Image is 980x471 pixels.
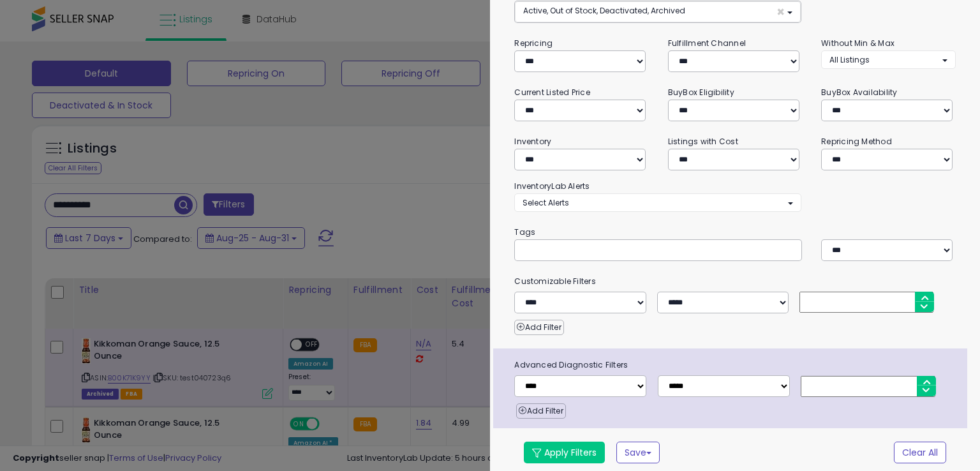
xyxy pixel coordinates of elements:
small: BuyBox Availability [821,87,897,98]
small: Inventory [514,136,551,147]
small: Without Min & Max [821,38,895,49]
span: × [776,5,785,19]
small: Repricing Method [821,136,892,147]
button: Add Filter [516,403,565,419]
button: Select Alerts [514,193,801,212]
small: Listings with Cost [668,136,738,147]
small: Tags [505,225,965,239]
small: InventoryLab Alerts [514,181,590,191]
button: All Listings [821,50,955,69]
small: Current Listed Price [514,87,590,98]
small: BuyBox Eligibility [668,87,734,98]
small: Repricing [514,38,553,49]
small: Fulfillment Channel [668,38,746,49]
button: Add Filter [514,320,563,335]
button: Save [616,442,660,463]
button: Active, Out of Stock, Deactivated, Archived × [515,1,800,22]
span: Select Alerts [523,197,569,208]
button: Clear All [894,442,946,463]
button: Apply Filters [524,442,605,463]
span: All Listings [829,54,870,65]
span: Advanced Diagnostic Filters [505,358,967,372]
small: Customizable Filters [505,274,965,288]
span: Active, Out of Stock, Deactivated, Archived [523,5,685,16]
